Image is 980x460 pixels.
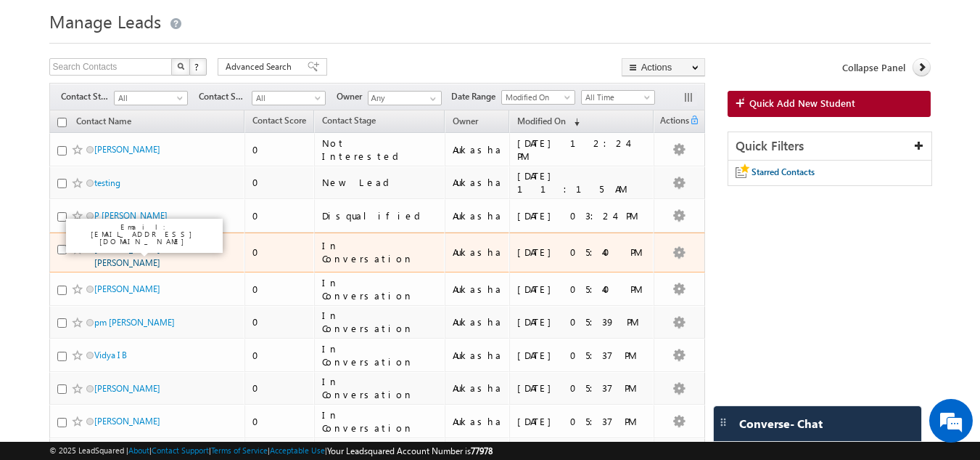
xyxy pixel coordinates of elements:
[128,445,149,455] a: About
[49,444,493,458] span: © 2025 LeadSquared | | | | |
[517,246,647,259] div: [DATE] 05:40 PM
[501,90,575,105] a: Modified On
[422,92,440,106] a: Show All Items
[25,76,61,95] img: d_60004797649_company_0_60004797649
[739,417,823,430] span: Converse - Chat
[252,209,308,222] div: 0
[581,90,655,105] a: All Time
[114,91,188,105] a: All
[322,342,438,368] div: In Conversation
[94,416,160,427] a: [PERSON_NAME]
[471,445,493,456] span: 77978
[517,415,647,428] div: [DATE] 05:37 PM
[94,283,160,294] a: [PERSON_NAME]
[510,113,587,132] a: Modified On (sorted descending)
[517,209,647,222] div: [DATE] 03:24 PM
[453,246,503,259] div: Aukasha
[94,317,175,328] a: pm [PERSON_NAME]
[453,176,503,189] div: Aukasha
[57,118,67,127] input: Check all records
[322,176,438,189] div: New Lead
[517,349,647,362] div: [DATE] 05:37 PM
[322,209,438,222] div: Disqualified
[453,349,503,362] div: Aukasha
[517,137,647,163] div: [DATE] 12:24 PM
[654,113,689,132] span: Actions
[517,283,647,296] div: [DATE] 05:40 PM
[94,144,160,155] a: [PERSON_NAME]
[453,382,503,395] div: Aukasha
[582,91,651,104] span: All Time
[322,408,438,435] div: In Conversation
[322,276,438,302] div: In Conversation
[337,90,368,103] span: Owner
[49,9,161,33] span: Manage Leads
[749,97,855,110] span: Quick Add New Student
[226,60,296,73] span: Advanced Search
[94,210,168,221] a: P [PERSON_NAME]
[252,415,308,428] div: 0
[453,283,503,296] div: Aukasha
[453,415,503,428] div: Aukasha
[94,243,160,268] a: [PERSON_NAME] [PERSON_NAME]
[94,383,160,394] a: [PERSON_NAME]
[252,91,326,105] a: All
[752,166,815,177] span: Starred Contacts
[252,176,308,189] div: 0
[69,113,139,132] a: Contact Name
[453,116,478,126] span: Owner
[517,382,647,395] div: [DATE] 05:37 PM
[72,223,217,245] p: Email: [EMAIL_ADDRESS][DOMAIN_NAME]
[315,113,383,132] a: Contact Stage
[252,246,308,259] div: 0
[252,315,308,328] div: 0
[270,445,325,455] a: Acceptable Use
[517,169,647,195] div: [DATE] 11:15 AM
[115,92,184,105] span: All
[238,7,273,42] div: Minimize live chat window
[451,90,501,103] span: Date Range
[152,445,209,455] a: Contact Support
[322,115,376,126] span: Contact Stage
[728,132,932,161] div: Quick Filters
[453,315,503,328] div: Aukasha
[252,115,306,126] span: Contact Score
[177,62,184,70] img: Search
[75,76,244,95] div: Chat with us now
[322,375,438,401] div: In Conversation
[245,113,313,132] a: Contact Score
[322,137,438,163] div: Not Interested
[94,350,127,360] a: Vidya I B
[197,357,263,376] em: Start Chat
[368,91,442,105] input: Type to Search
[842,61,905,74] span: Collapse Panel
[327,445,493,456] span: Your Leadsquared Account Number is
[61,90,114,103] span: Contact Stage
[19,134,265,344] textarea: Type your message and hit 'Enter'
[453,143,503,156] div: Aukasha
[252,382,308,395] div: 0
[194,60,201,73] span: ?
[517,116,566,126] span: Modified On
[453,209,503,222] div: Aukasha
[189,58,207,76] button: ?
[252,143,308,156] div: 0
[717,416,729,428] img: carter-drag
[568,116,580,128] span: (sorted descending)
[502,91,571,104] span: Modified On
[252,349,308,362] div: 0
[322,309,438,335] div: In Conversation
[199,90,252,103] span: Contact Source
[252,283,308,296] div: 0
[252,92,321,105] span: All
[322,239,438,265] div: In Conversation
[517,315,647,328] div: [DATE] 05:39 PM
[211,445,268,455] a: Terms of Service
[94,177,120,188] a: testing
[728,91,931,117] a: Quick Add New Student
[622,58,705,76] button: Actions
